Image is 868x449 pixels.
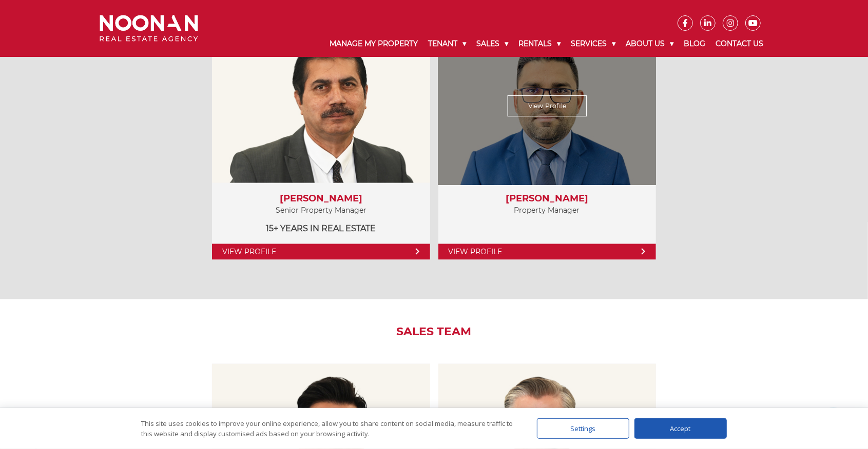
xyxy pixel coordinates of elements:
[634,418,727,439] div: Accept
[449,204,646,217] p: Property Manager
[679,31,710,57] a: Blog
[621,31,679,57] a: About Us
[710,31,768,57] a: Contact Us
[222,204,419,217] p: Senior Property Manager
[423,31,471,57] a: Tenant
[142,418,516,439] div: This site uses cookies to improve your online experience, allow you to share content on social me...
[438,244,656,260] a: View Profile
[100,15,198,42] img: Noonan Real Estate Agency
[449,193,646,205] h3: [PERSON_NAME]
[92,325,776,338] h2: Sales Team
[513,31,566,57] a: Rentals
[537,418,629,439] div: Settings
[507,95,587,116] a: View Profile
[566,31,621,57] a: Services
[222,222,419,235] p: 15+ years in Real Estate
[212,244,430,260] a: View Profile
[222,193,419,205] h3: [PERSON_NAME]
[324,31,423,57] a: Manage My Property
[471,31,513,57] a: Sales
